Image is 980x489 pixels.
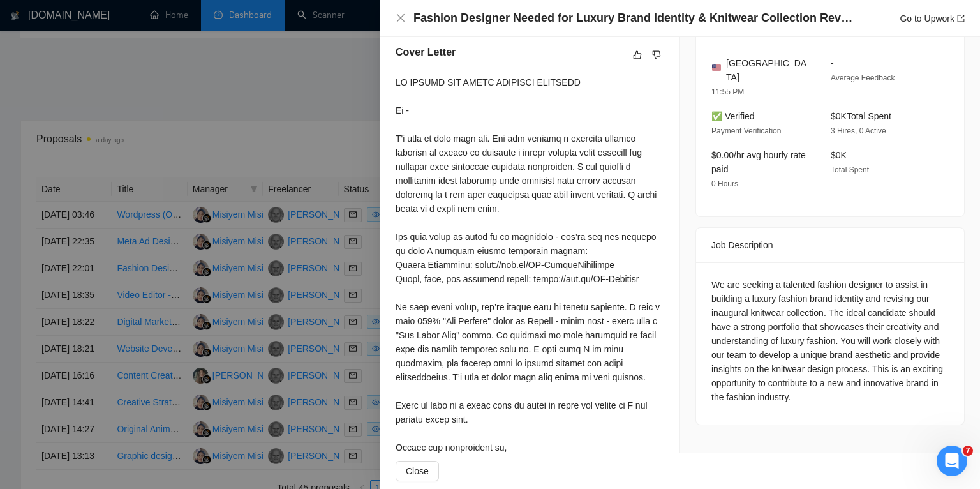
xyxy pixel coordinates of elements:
button: dislike [649,47,664,63]
a: Go to Upworkexport [900,13,965,24]
span: $0.00/hr avg hourly rate paid [711,150,806,174]
span: 3 Hires, 0 Active [831,126,886,135]
span: like [633,50,642,60]
img: 🇺🇸 [712,63,721,72]
div: LO IPSUMD SIT AMETC ADIPISCI ELITSEDD Ei - T'i utla et dolo magn ali. Eni adm veniamq n exercita ... [396,75,664,469]
button: like [630,47,645,63]
span: Close [406,464,429,478]
span: 11:55 PM [711,87,744,96]
span: Payment Verification [711,126,781,135]
h4: Fashion Designer Needed for Luxury Brand Identity & Knitwear Collection Revision [413,10,854,26]
span: $0K Total Spent [831,111,891,121]
span: Total Spent [831,165,869,174]
span: dislike [652,50,661,60]
button: Close [396,13,406,24]
span: Average Feedback [831,73,895,82]
iframe: Intercom live chat [937,446,967,476]
span: export [957,15,965,22]
span: close [396,13,406,23]
h5: Cover Letter [396,45,456,60]
span: $0K [831,150,847,160]
button: Close [396,461,439,481]
span: ✅ Verified [711,111,755,121]
span: 7 [963,446,973,456]
div: We are seeking a talented fashion designer to assist in building a luxury fashion brand identity ... [711,278,949,404]
div: Job Description [711,228,949,262]
span: - [831,58,834,68]
span: [GEOGRAPHIC_DATA] [726,56,810,84]
span: 0 Hours [711,179,738,188]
